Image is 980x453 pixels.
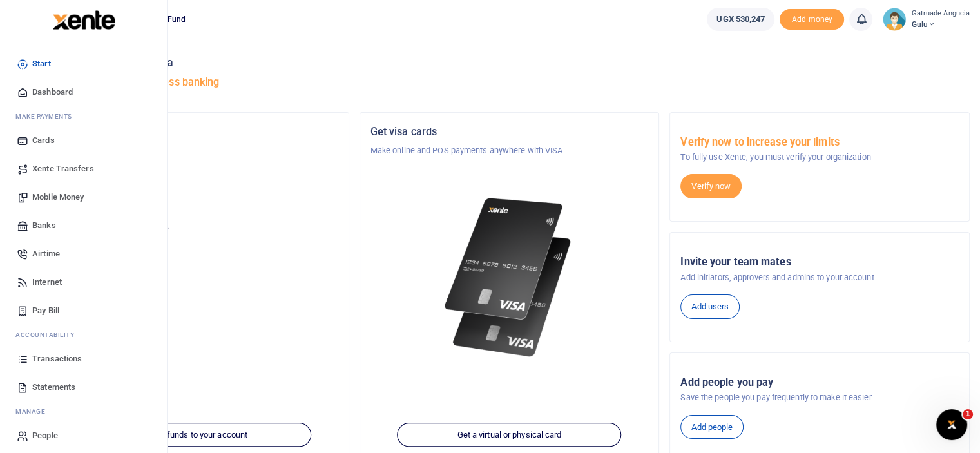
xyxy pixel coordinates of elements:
[60,223,338,236] p: Your current account balance
[716,13,765,26] span: UGX 530,247
[22,111,72,121] span: ake Payments
[32,276,62,289] span: Internet
[32,352,82,365] span: Transactions
[780,9,844,30] span: Add money
[60,175,338,188] h5: Account
[32,86,73,99] span: Dashboard
[60,195,338,207] p: Gulu
[883,8,970,31] a: profile-user Gatruade Angucia Gulu
[680,294,740,319] a: Add users
[32,162,94,175] span: Xente Transfers
[53,10,115,30] img: logo-large
[780,14,844,23] a: Add money
[25,330,74,340] span: countability
[707,8,774,31] a: UGX 530,247
[936,409,967,440] iframe: Intercom live chat
[10,183,157,211] a: Mobile Money
[440,188,579,367] img: xente-_physical_cards.png
[10,268,157,296] a: Internet
[680,174,742,198] a: Verify now
[32,57,51,70] span: Start
[883,8,906,31] img: profile-user
[32,247,60,260] span: Airtime
[911,8,970,19] small: Gatruade Angucia
[10,126,157,155] a: Cards
[32,429,58,442] span: People
[10,401,157,421] li: M
[680,391,959,404] p: Save the people you pay frequently to make it easier
[32,304,59,317] span: Pay Bill
[32,219,56,232] span: Banks
[49,55,970,70] h4: Hello Gatruade Angucia
[370,126,649,139] h5: Get visa cards
[60,144,338,157] p: National Social Security Fund
[10,78,157,106] a: Dashboard
[10,240,157,268] a: Airtime
[32,134,55,147] span: Cards
[87,423,311,447] a: Add funds to your account
[10,345,157,373] a: Transactions
[10,106,157,126] li: M
[680,376,959,389] h5: Add people you pay
[911,19,970,30] span: Gulu
[10,50,157,78] a: Start
[52,14,115,24] a: logo-small logo-large logo-large
[10,211,157,240] a: Banks
[780,9,844,30] li: Toup your wallet
[680,415,744,439] a: Add people
[49,76,970,89] h5: Welcome to better business banking
[10,373,157,401] a: Statements
[10,325,157,345] li: Ac
[963,409,973,419] span: 1
[10,421,157,450] a: People
[22,407,46,416] span: anage
[370,144,649,157] p: Make online and POS payments anywhere with VISA
[680,151,959,164] p: To fully use Xente, you must verify your organization
[702,8,780,31] li: Wallet ballance
[32,191,84,204] span: Mobile Money
[32,381,75,394] span: Statements
[10,155,157,183] a: Xente Transfers
[398,423,622,447] a: Get a virtual or physical card
[60,126,338,139] h5: Organization
[680,271,959,284] p: Add initiators, approvers and admins to your account
[10,296,157,325] a: Pay Bill
[680,136,959,149] h5: Verify now to increase your limits
[680,256,959,269] h5: Invite your team mates
[60,239,338,252] h5: UGX 530,247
